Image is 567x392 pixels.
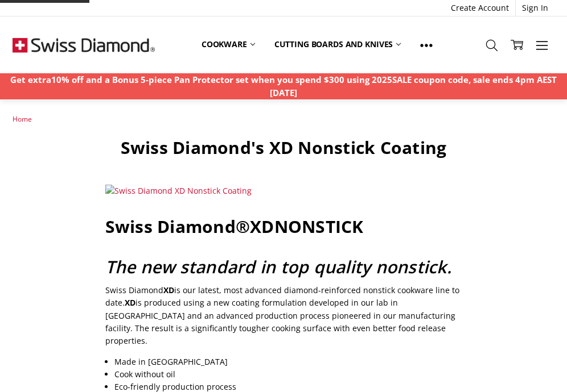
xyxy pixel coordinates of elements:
a: Cutting boards and knives [265,32,411,57]
a: Home [13,114,32,124]
img: Swiss Diamond XD Nonstick Coating [105,185,252,197]
p: Get extra10% off and a Bonus 5-piece Pan Protector set when you spend $300 using 2025SALE coupon ... [6,73,561,99]
a: Show All [410,32,442,57]
img: Free Shipping On Every Order [13,16,155,73]
span: XD [125,297,135,308]
span: XD [163,285,174,295]
li: Cook without oil [114,368,462,381]
h1: Swiss Diamond's XD Nonstick Coating [105,137,462,159]
a: Cookware [192,32,265,57]
span: The new standard in top quality nonstick. [105,255,451,278]
p: Swiss Diamond is our latest, most advanced diamond-reinforced nonstick cookware line to date. is ... [105,284,462,348]
li: Made in [GEOGRAPHIC_DATA] [114,356,462,368]
span: Swiss Diamond® NONSTICK [105,215,364,238]
span: XD [250,215,274,238]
